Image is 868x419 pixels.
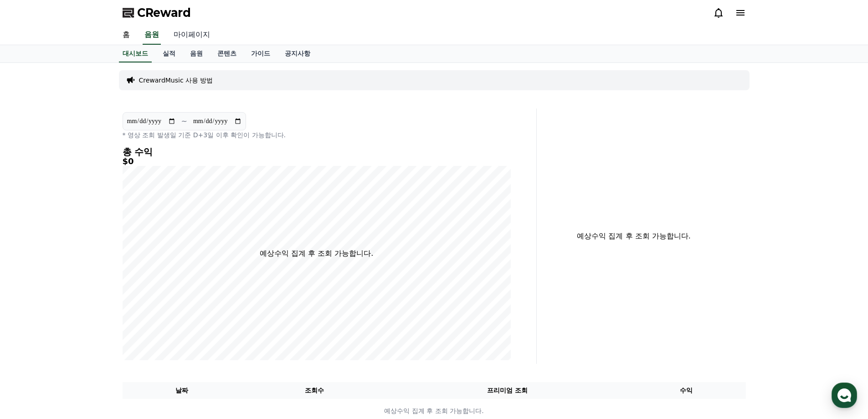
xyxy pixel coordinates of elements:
[166,26,217,45] a: 마이페이지
[277,45,318,62] a: 공지사항
[29,303,34,310] span: 홈
[544,231,724,242] p: 예상수익 집계 후 조회 가능합니다.
[141,303,152,310] span: 설정
[123,147,511,157] h4: 총 수익
[143,26,161,45] a: 음원
[83,303,94,310] span: 대화
[241,382,387,399] th: 조회수
[115,26,137,45] a: 홈
[627,382,746,399] th: 수익
[210,45,244,62] a: 콘텐츠
[118,289,175,312] a: 설정
[388,382,627,399] th: 프리미엄 조회
[260,248,373,259] p: 예상수익 집계 후 조회 가능합니다.
[3,289,60,312] a: 홈
[123,157,511,166] h5: $0
[60,289,118,312] a: 대화
[155,45,183,62] a: 실적
[119,45,152,62] a: 대시보드
[244,45,277,62] a: 가이드
[123,382,241,399] th: 날짜
[123,406,745,416] p: 예상수익 집계 후 조회 가능합니다.
[123,130,511,140] p: * 영상 조회 발생일 기준 D+3일 이후 확인이 가능합니다.
[139,76,213,85] a: CrewardMusic 사용 방법
[137,5,191,20] span: CReward
[183,45,210,62] a: 음원
[181,116,187,127] p: ~
[123,5,191,20] a: CReward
